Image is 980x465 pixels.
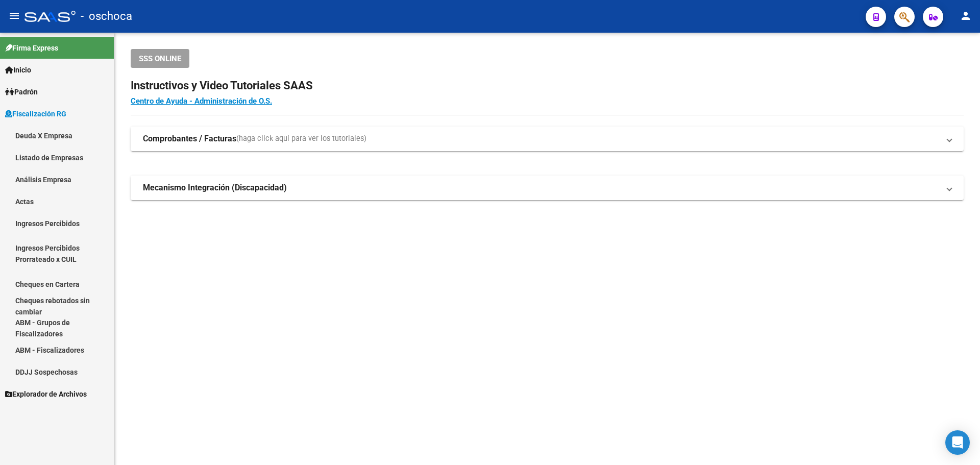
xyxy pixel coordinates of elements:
[5,388,87,400] span: Explorador de Archivos
[131,127,964,151] mat-expansion-panel-header: Comprobantes / Facturas(haga click aquí para ver los tutoriales)
[143,182,287,193] strong: Mecanismo Integración (Discapacidad)
[945,430,970,455] div: Open Intercom Messenger
[131,76,964,95] h2: Instructivos y Video Tutoriales SAAS
[8,10,20,22] mat-icon: menu
[236,133,366,144] span: (haga click aquí para ver los tutoriales)
[143,133,236,144] strong: Comprobantes / Facturas
[81,5,132,28] span: - oschoca
[131,176,964,200] mat-expansion-panel-header: Mecanismo Integración (Discapacidad)
[960,10,972,22] mat-icon: person
[5,42,58,54] span: Firma Express
[131,96,272,106] a: Centro de Ayuda - Administración de O.S.
[5,108,66,119] span: Fiscalización RG
[139,54,181,63] span: SSS ONLINE
[5,64,31,76] span: Inicio
[131,49,189,68] button: SSS ONLINE
[5,86,38,97] span: Padrón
